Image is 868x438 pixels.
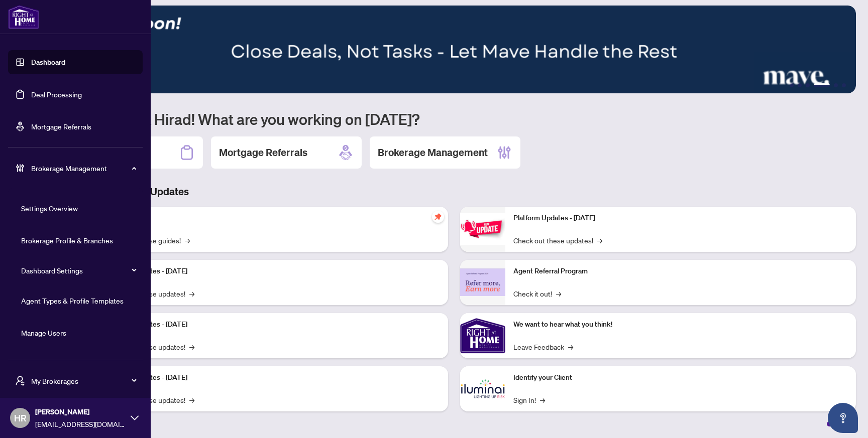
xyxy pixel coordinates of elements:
[15,376,25,386] span: user-switch
[31,58,65,67] a: Dashboard
[8,5,39,29] img: logo
[105,372,440,383] p: Platform Updates - [DATE]
[597,235,602,246] span: →
[432,211,444,223] span: pushpin
[185,235,190,246] span: →
[806,83,810,87] button: 3
[35,418,126,429] span: [EMAIL_ADDRESS][DOMAIN_NAME]
[31,122,91,131] a: Mortgage Referrals
[31,375,136,386] span: My Brokerages
[105,266,440,277] p: Platform Updates - [DATE]
[460,366,505,411] img: Identify your Client
[842,83,846,87] button: 6
[189,341,194,352] span: →
[513,372,848,383] p: Identify your Client
[31,163,136,174] span: Brokerage Management
[513,341,573,352] a: Leave Feedback→
[460,313,505,358] img: We want to hear what you think!
[828,403,858,433] button: Open asap
[513,213,848,224] p: Platform Updates - [DATE]
[105,213,440,224] p: Self-Help
[513,235,602,246] a: Check out these updates!→
[21,266,83,275] a: Dashboard Settings
[568,341,573,352] span: →
[219,145,307,160] h2: Mortgage Referrals
[378,145,488,160] h2: Brokerage Management
[21,328,66,337] a: Manage Users
[513,319,848,330] p: We want to hear what you think!
[540,394,545,405] span: →
[460,268,505,296] img: Agent Referral Program
[798,83,802,87] button: 2
[189,288,194,299] span: →
[21,236,113,245] a: Brokerage Profile & Branches
[52,185,856,199] h3: Brokerage & Industry Updates
[21,204,78,213] a: Settings Overview
[35,406,126,417] span: [PERSON_NAME]
[556,288,561,299] span: →
[105,319,440,330] p: Platform Updates - [DATE]
[52,109,856,128] h1: Welcome back Hirad! What are you working on [DATE]?
[189,394,194,405] span: →
[14,411,27,425] span: HR
[814,83,830,87] button: 4
[31,90,82,99] a: Deal Processing
[790,83,794,87] button: 1
[834,83,838,87] button: 5
[513,266,848,277] p: Agent Referral Program
[52,6,856,93] img: Slide 3
[21,296,124,305] a: Agent Types & Profile Templates
[513,394,545,405] a: Sign In!→
[460,213,505,245] img: Platform Updates - June 23, 2025
[513,288,561,299] a: Check it out!→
